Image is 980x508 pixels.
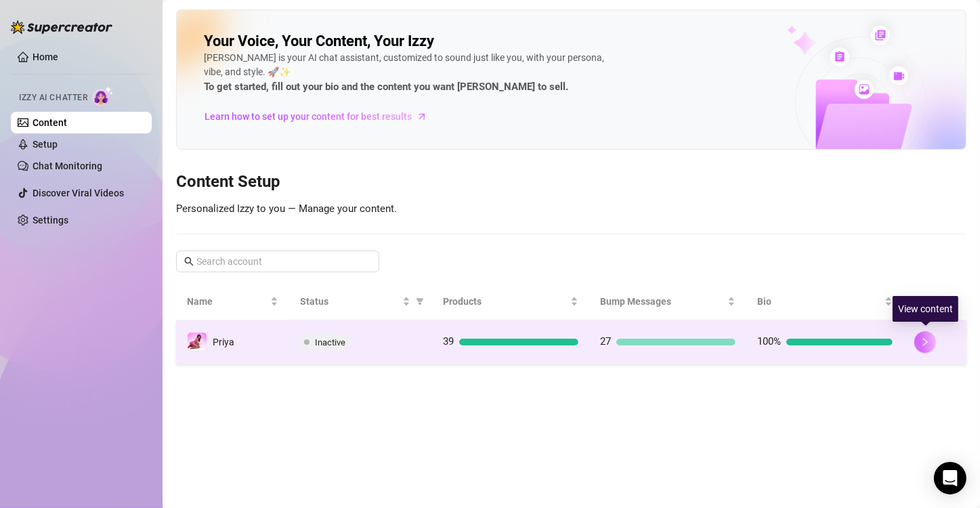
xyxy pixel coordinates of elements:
span: right [920,337,930,347]
a: Discover Viral Videos [33,188,124,198]
div: Open Intercom Messenger [934,462,966,494]
th: Name [176,283,289,320]
h2: Your Voice, Your Content, Your Izzy [204,32,434,51]
span: Inactive [315,337,345,347]
span: 39 [443,335,454,347]
div: View content [893,296,958,322]
span: search [184,257,194,266]
th: Bump Messages [589,283,746,320]
span: Learn how to set up your content for best results [205,109,412,124]
a: Learn how to set up your content for best results [204,106,438,127]
th: Status [289,283,432,320]
span: Status [300,294,400,309]
a: Content [33,117,67,128]
span: Izzy AI Chatter [19,91,87,104]
span: Name [187,294,268,309]
a: Chat Monitoring [33,161,102,171]
span: 100% [757,335,781,347]
a: Setup [33,139,58,150]
span: Personalized Izzy to you — Manage your content. [176,203,397,215]
img: ai-chatter-content-library-cLFOSyPT.png [756,11,966,149]
span: Bump Messages [600,294,725,309]
th: Bio [746,283,903,320]
span: Priya [213,337,234,347]
span: Products [443,294,568,309]
th: Products [432,283,589,320]
img: AI Chatter [93,86,114,106]
h3: Content Setup [176,171,966,193]
img: Priya [188,333,207,352]
span: arrow-right [415,110,429,123]
span: filter [416,297,424,305]
span: 27 [600,335,611,347]
span: Bio [757,294,882,309]
div: [PERSON_NAME] is your AI chat assistant, customized to sound just like you, with your persona, vi... [204,51,610,96]
strong: To get started, fill out your bio and the content you want [PERSON_NAME] to sell. [204,81,568,93]
a: Home [33,51,58,62]
input: Search account [196,254,360,269]
a: Settings [33,215,68,226]
button: right [914,331,936,353]
img: logo-BBDzfeDw.svg [11,20,112,34]
span: filter [413,291,427,312]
